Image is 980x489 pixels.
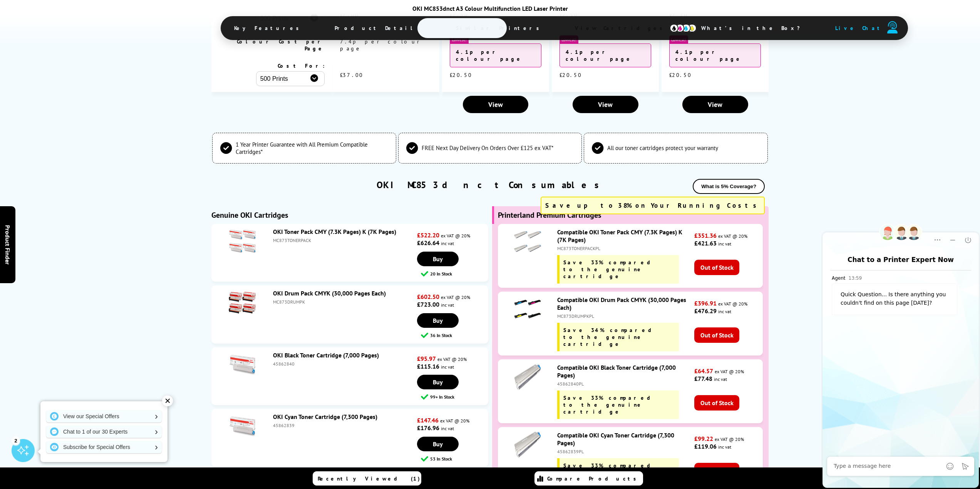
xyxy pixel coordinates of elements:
img: OKI Toner Pack CMY (7.3K Pages) K (7K Pages) [229,228,256,255]
span: £20.50 [450,72,472,78]
span: Key Features [223,19,315,37]
a: Compare Products [534,471,643,486]
img: Compatible OKI Black Toner Cartridge (7,000 Pages) [514,364,541,391]
a: Compatible OKI Cyan Toner Cartridge (7,300 Pages) [557,431,674,447]
a: Compatible OKI Toner Pack CMY (7.3K Pages) K (7K Pages) [557,228,682,244]
strong: £119.06 [694,442,717,450]
span: Buy [433,317,443,324]
img: Compatible OKI Cyan Toner Cartridge (7,300 Pages) [514,431,541,458]
span: ex VAT @ 20% [437,356,467,362]
div: 4.1p per colour page [669,43,761,67]
strong: £723.00 [417,300,439,308]
div: MC873DRUMPK [273,299,415,305]
a: Chat to 1 of our 30 Experts [46,426,162,438]
img: Compatible OKI Drum Pack CMYK (30,000 Pages Each) [514,296,541,323]
iframe: chat window [821,220,980,489]
span: 1 Year Printer Guarantee with All Premium Compatible Cartridges* [236,141,388,155]
a: OKI MC853dnct Consumables [377,179,604,191]
strong: £77.48 [694,375,712,382]
span: inc vat [718,309,731,314]
a: View [463,96,529,113]
span: Recently Viewed (1) [318,475,420,482]
span: ex VAT @ 20% [441,233,470,239]
span: ex VAT @ 20% [718,301,747,307]
div: MC873DRUMPKPL [557,313,693,319]
span: ex VAT @ 20% [715,369,744,374]
span: inc vat [441,302,454,308]
span: View [598,100,613,109]
img: OKI Drum Pack CMYK (30,000 Pages Each) [229,289,256,316]
span: Buy [433,440,443,448]
span: ex VAT @ 20% [441,294,470,300]
img: OKI Cyan Toner Cartridge (7,300 Pages) [229,413,256,440]
span: Product Details [323,19,436,37]
div: MC873TONERPACKPL [557,245,693,251]
div: MC873TONERPACK [273,237,415,243]
button: What is 5% Coverage? [693,179,765,194]
span: inc vat [441,364,454,370]
div: 53 In Stock [421,455,488,462]
div: 45862840 [273,361,415,367]
div: 4.1p per colour page [450,43,541,67]
span: Out of Stock [694,395,739,411]
span: Compare Products [547,475,640,482]
span: Out of Stock [694,260,739,275]
span: View [708,100,722,109]
span: Product Finder [4,225,12,264]
div: 45862840PL [557,381,693,387]
img: OKI Black Toner Cartridge (7,000 Pages) [229,351,256,378]
span: ex VAT @ 20% [718,233,747,239]
span: Out of Stock [694,463,739,478]
strong: £115.16 [417,362,439,370]
strong: £351.36 [694,232,717,239]
span: View Cartridges [563,18,681,38]
span: £37.00 [340,72,363,78]
a: OKI Toner Pack CMY (7.3K Pages) K (7K Pages) [273,228,396,235]
strong: £476.29 [694,307,717,315]
span: Cost For: [278,62,325,69]
span: Save 33% compared to the genuine cartridge [563,394,658,415]
span: ex VAT @ 20% [440,418,469,424]
a: View [573,96,638,113]
span: Save 33% compared to the genuine cartridge [563,462,658,483]
strong: £421.63 [694,239,717,247]
img: Compatible OKI Toner Pack CMY (7.3K Pages) K (7K Pages) [514,228,541,255]
strong: £522.20 [417,231,439,239]
a: OKI Drum Pack CMYK (30,000 Pages Each) [273,289,386,297]
a: OKI Black Toner Cartridge (7,000 Pages) [273,351,379,359]
b: Genuine OKI Cartridges [211,210,288,220]
span: Buy [433,378,443,386]
strong: £64.57 [694,367,713,375]
a: Compatible OKI Black Toner Cartridge (7,000 Pages) [557,364,676,379]
b: Printerland Premium Cartridges [498,210,601,220]
div: 20 In Stock [421,270,488,277]
div: Save up to 38% on Your Running Costs [541,197,765,214]
div: OKI MC853dnct A3 Colour Multifunction LED Laser Printer [221,5,760,12]
a: Compatible OKI Drum Pack CMYK (30,000 Pages Each) [557,296,686,311]
span: What’s in the Box? [690,19,819,37]
span: Similar Printers [444,19,555,37]
span: ex VAT @ 20% [715,436,744,442]
div: 36 In Stock [421,332,488,339]
div: 45862839PL [557,449,693,454]
strong: £396.91 [694,299,717,307]
div: ✕ [162,396,173,406]
span: £20.50 [560,72,582,78]
strong: £99.22 [694,435,713,442]
a: Recently Viewed (1) [313,471,421,486]
strong: £602.50 [417,293,439,300]
span: Save 34% compared to the genuine cartridge [563,327,659,347]
a: View our Special Offers [46,410,162,422]
div: 4.1p per colour page [560,43,651,67]
a: Subscribe for Special Offers [46,441,162,453]
span: FREE Next Day Delivery On Orders Over £125 ex VAT* [422,144,553,152]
